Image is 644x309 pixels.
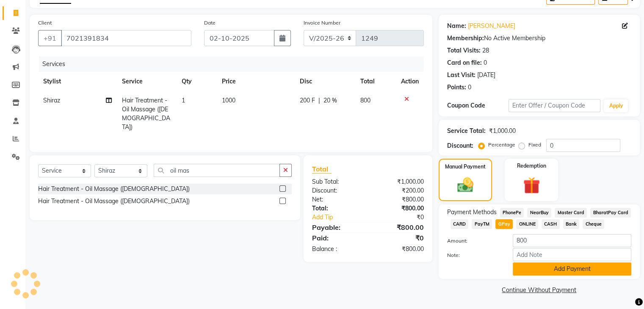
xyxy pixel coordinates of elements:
th: Service [117,72,177,91]
div: Coupon Code [447,101,509,110]
div: [DATE] [477,71,495,80]
div: ₹800.00 [368,222,430,232]
span: Payment Methods [447,208,497,217]
button: Add Payment [513,262,631,276]
div: Name: [447,22,466,30]
div: ₹200.00 [368,186,430,195]
label: Amount: [441,237,506,245]
label: Redemption [517,162,546,170]
span: CASH [542,219,560,229]
span: NearBuy [527,208,551,218]
a: Add Tip [306,213,378,222]
div: No Active Membership [447,34,631,43]
div: ₹800.00 [368,195,430,204]
th: Total [355,72,396,91]
label: Fixed [528,141,541,149]
input: Search by Name/Mobile/Email/Code [61,30,191,46]
label: Note: [441,251,506,259]
span: 1 [182,97,185,104]
div: 28 [482,46,489,55]
div: Points: [447,83,466,92]
div: Hair Treatment - Oil Massage ([DEMOGRAPHIC_DATA]) [38,185,190,193]
input: Enter Offer / Coupon Code [509,99,601,112]
label: Client [38,19,52,27]
div: ₹0 [368,233,430,243]
span: PhonePe [500,208,524,218]
div: ₹800.00 [368,204,430,213]
input: Add Note [513,248,631,261]
div: Total: [306,204,368,213]
span: | [318,96,320,105]
input: Search or Scan [154,164,280,177]
div: Total Visits: [447,46,481,55]
label: Manual Payment [445,163,486,171]
div: Membership: [447,34,484,43]
button: +91 [38,30,62,46]
div: ₹800.00 [368,245,430,254]
span: Total [312,165,332,174]
div: ₹0 [378,213,430,222]
div: Paid: [306,233,368,243]
div: Card on file: [447,58,482,67]
span: ONLINE [516,219,538,229]
span: 1000 [222,97,235,104]
span: Cheque [583,219,604,229]
a: [PERSON_NAME] [468,22,515,30]
th: Action [396,72,424,91]
div: Service Total: [447,127,486,135]
span: CARD [451,219,469,229]
img: _cash.svg [452,176,478,194]
label: Percentage [488,141,515,149]
div: 0 [484,58,487,67]
div: ₹1,000.00 [368,177,430,186]
span: 20 % [323,96,337,105]
input: Amount [513,234,631,247]
div: 0 [468,83,471,92]
a: Continue Without Payment [440,286,638,295]
button: Apply [604,99,628,112]
div: Payable: [306,222,368,232]
th: Stylist [38,72,117,91]
div: Net: [306,195,368,204]
label: Invoice Number [304,19,340,27]
div: Sub Total: [306,177,368,186]
th: Disc [295,72,355,91]
span: Bank [563,219,580,229]
span: GPay [495,219,513,229]
span: Shiraz [43,97,60,104]
span: Master Card [555,208,587,218]
span: PayTM [472,219,492,229]
div: Balance : [306,245,368,254]
span: BharatPay Card [590,208,631,218]
span: 800 [360,97,370,104]
img: _gift.svg [518,175,545,196]
div: Discount: [306,186,368,195]
div: Discount: [447,141,473,150]
div: Services [39,56,430,72]
th: Qty [177,72,216,91]
label: Date [204,19,216,27]
th: Price [217,72,295,91]
div: ₹1,000.00 [489,127,516,135]
div: Hair Treatment - Oil Massage ([DEMOGRAPHIC_DATA]) [38,197,190,206]
span: 200 F [300,96,315,105]
div: Last Visit: [447,71,475,80]
span: Hair Treatment - Oil Massage ([DEMOGRAPHIC_DATA]) [122,97,170,131]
